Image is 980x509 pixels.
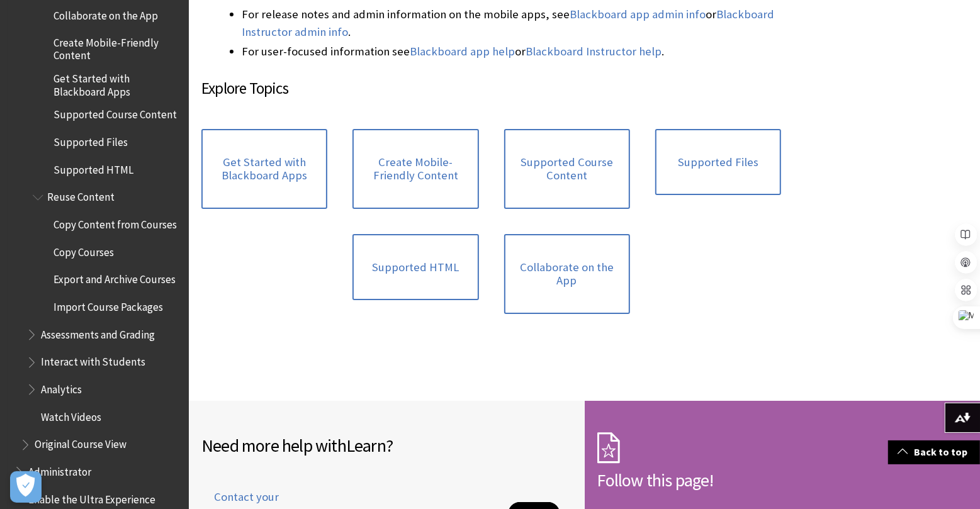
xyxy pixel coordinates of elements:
[54,131,128,148] span: Supported Files
[242,43,781,60] li: For user-focused information see or .
[526,44,662,59] a: Blackboard Instructor help
[54,242,114,259] span: Copy Courses
[888,440,980,464] a: Back to top
[28,489,155,506] span: Enable the Ultra Experience
[352,129,478,209] a: Create Mobile-Friendly Content
[41,406,101,423] span: Watch Videos
[54,269,176,286] span: Export and Archive Courses
[54,104,177,121] span: Supported Course Content
[54,69,180,98] span: Get Started with Blackboard Apps
[242,6,781,41] li: For release notes and admin information on the mobile apps, see or .
[41,324,155,341] span: Assessments and Grading
[10,471,42,503] button: Open Preferences
[597,432,620,464] img: Subscription Icon
[504,234,630,314] a: Collaborate on the App
[201,432,572,459] h2: Need more help with ?
[655,129,781,196] a: Supported Files
[41,352,145,369] span: Interact with Students
[41,379,82,396] span: Analytics
[54,32,180,62] span: Create Mobile-Friendly Content
[54,214,177,231] span: Copy Content from Courses
[201,129,327,209] a: Get Started with Blackboard Apps
[352,234,478,301] a: Supported HTML
[504,129,630,209] a: Supported Course Content
[410,44,515,59] a: Blackboard app help
[346,434,386,457] span: Learn
[47,187,115,204] span: Reuse Content
[201,77,781,101] h3: Explore Topics
[54,5,158,22] span: Collaborate on the App
[54,159,133,176] span: Supported HTML
[54,296,163,313] span: Import Course Packages
[35,434,127,451] span: Original Course View
[597,467,968,493] h2: Follow this page!
[570,7,706,22] a: Blackboard app admin info
[28,461,91,478] span: Administrator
